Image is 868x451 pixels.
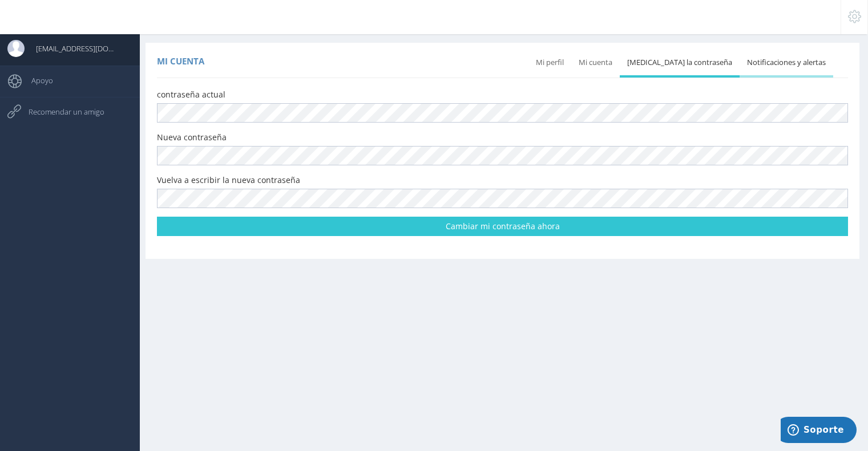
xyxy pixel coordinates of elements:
label: contraseña actual [157,89,225,100]
label: Vuelva a escribir la nueva contraseña [157,174,300,186]
span: Recomendar un amigo [17,97,104,126]
a: Cambiar mi contraseña ahora [157,217,848,236]
iframe: Abre un widget desde donde se puede obtener más información [781,417,857,445]
img: User Image [7,40,25,57]
a: Notificaciones y alertas [740,50,833,75]
span: Mi cuenta [157,55,204,67]
a: Mi perfil [528,50,571,75]
span: [EMAIL_ADDRESS][DOMAIN_NAME] [25,34,119,63]
label: Nueva contraseña [157,132,227,143]
a: [MEDICAL_DATA] la contraseña [620,50,740,75]
span: Apoyo [20,66,53,95]
a: Mi cuenta [571,50,620,75]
